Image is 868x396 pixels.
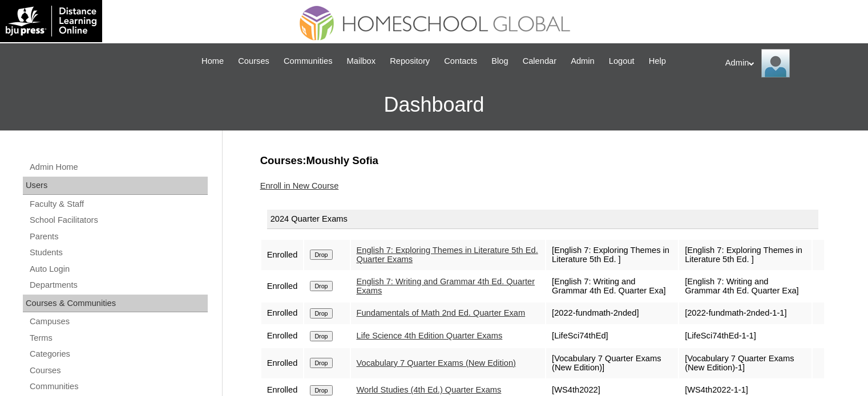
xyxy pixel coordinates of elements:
a: Blog [486,55,514,68]
td: Enrolled [261,271,304,301]
a: Students [29,246,208,260]
a: School Facilitators [29,213,208,227]
td: Enrolled [261,325,304,347]
td: [English 7: Writing and Grammar 4th Ed. Quarter Exa] [679,271,811,301]
div: Users [23,177,208,195]
a: Admin Home [29,160,208,174]
span: Logout [609,55,635,68]
span: Contacts [444,55,477,68]
a: Campuses [29,315,208,329]
td: [LifeSci74thEd] [546,325,678,347]
a: Help [643,55,672,68]
a: Calendar [517,55,562,68]
span: Courses [238,55,269,68]
td: [English 7: Exploring Themes in Literature 5th Ed. ] [679,240,811,270]
a: Categories [29,347,208,361]
a: World Studies (4th Ed.) Quarter Exams [357,385,502,394]
span: Calendar [523,55,556,68]
td: [English 7: Writing and Grammar 4th Ed. Quarter Exa] [546,271,678,301]
span: Communities [284,55,333,68]
div: Admin [725,49,857,77]
td: [2022-fundmath-2nded] [546,303,678,324]
a: Admin [565,55,600,68]
a: Terms [29,331,208,345]
td: [Vocabulary 7 Quarter Exams (New Edition)-1] [679,348,811,378]
h3: Courses:Moushly Sofia [260,153,825,168]
a: Communities [278,55,338,68]
a: English 7: Exploring Themes in Literature 5th Ed. Quarter Exams [357,246,538,264]
td: [LifeSci74thEd-1-1] [679,325,811,347]
a: Home [196,55,229,68]
a: Vocabulary 7 Quarter Exams (New Edition) [357,358,516,368]
td: Enrolled [261,303,304,324]
span: Home [201,55,224,68]
a: Mailbox [341,55,382,68]
input: Drop [310,281,332,291]
img: logo-white.png [6,6,96,36]
a: Fundamentals of Math 2nd Ed. Quarter Exam [357,308,526,317]
a: Enroll in New Course [260,181,339,190]
span: Repository [390,55,430,68]
td: Enrolled [261,348,304,378]
a: Faculty & Staff [29,197,208,211]
input: Drop [310,308,332,319]
input: Drop [310,250,332,260]
a: Departments [29,278,208,292]
a: Logout [603,55,640,68]
td: Enrolled [261,240,304,270]
span: Help [649,55,666,68]
a: Auto Login [29,262,208,276]
a: Communities [29,379,208,394]
input: Drop [310,385,332,395]
span: Mailbox [347,55,376,68]
td: [Vocabulary 7 Quarter Exams (New Edition)] [546,348,678,378]
span: Blog [491,55,508,68]
a: Repository [384,55,435,68]
a: Life Science 4th Edition Quarter Exams [357,331,503,340]
h3: Dashboard [6,79,862,130]
td: [English 7: Exploring Themes in Literature 5th Ed. ] [546,240,678,270]
a: English 7: Writing and Grammar 4th Ed. Quarter Exams [357,277,535,296]
span: Admin [571,55,595,68]
img: Admin Homeschool Global [761,49,790,77]
input: Drop [310,358,332,368]
input: Drop [310,331,332,341]
a: Courses [29,364,208,378]
a: Courses [232,55,275,68]
div: 2024 Quarter Exams [267,210,818,229]
a: Contacts [438,55,483,68]
div: Courses & Communities [23,295,208,313]
td: [2022-fundmath-2nded-1-1] [679,303,811,324]
a: Parents [29,230,208,244]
